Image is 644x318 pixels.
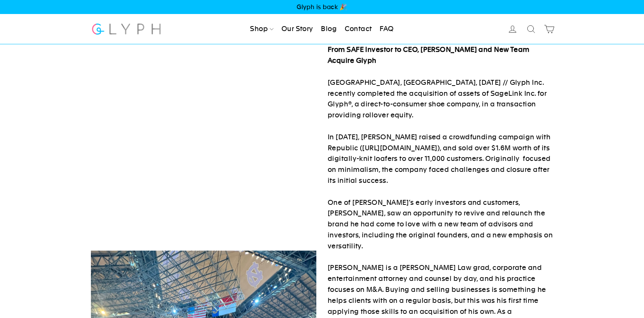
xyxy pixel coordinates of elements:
a: Our Story [278,21,316,37]
a: Blog [318,21,340,37]
a: Shop [247,21,277,37]
a: FAQ [377,21,397,37]
img: Glyph [91,19,162,39]
a: Contact [342,21,375,37]
strong: From SAFE Investor to CEO, [PERSON_NAME] and New Team Acquire Glyph [328,45,530,64]
ul: Primary [247,21,397,37]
